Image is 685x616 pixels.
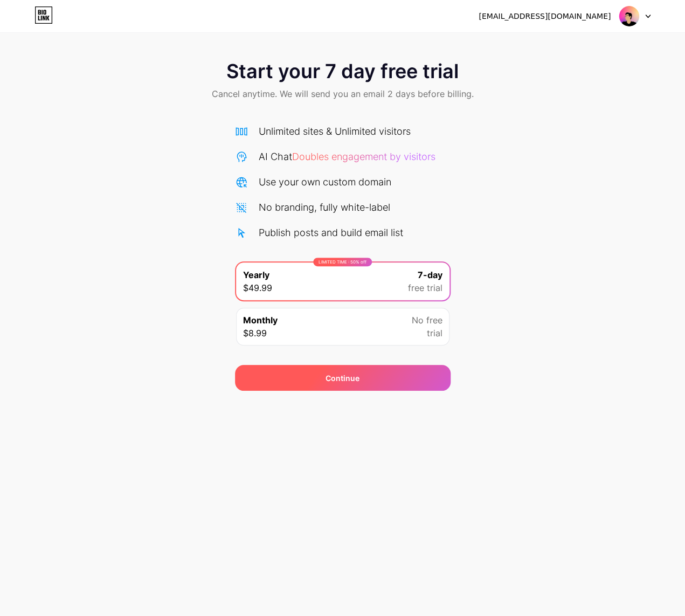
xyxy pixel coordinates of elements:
[243,268,269,281] span: Yearly
[259,200,390,214] div: No branding, fully white-label
[313,258,372,266] div: LIMITED TIME : 50% off
[243,327,267,340] span: $8.99
[479,11,611,22] div: [EMAIL_ADDRESS][DOMAIN_NAME]
[619,6,639,26] img: jishnu5
[408,281,442,294] span: free trial
[259,124,411,139] div: Unlimited sites & Unlimited visitors
[427,327,442,340] span: trial
[259,225,403,240] div: Publish posts and build email list
[412,314,442,327] span: No free
[259,149,435,164] div: AI Chat
[212,87,474,100] span: Cancel anytime. We will send you an email 2 days before billing.
[243,281,272,294] span: $49.99
[259,175,391,189] div: Use your own custom domain
[292,151,435,162] span: Doubles engagement by visitors
[243,314,278,327] span: Monthly
[418,268,442,281] span: 7-day
[326,372,359,384] div: Continue
[226,60,459,82] span: Start your 7 day free trial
